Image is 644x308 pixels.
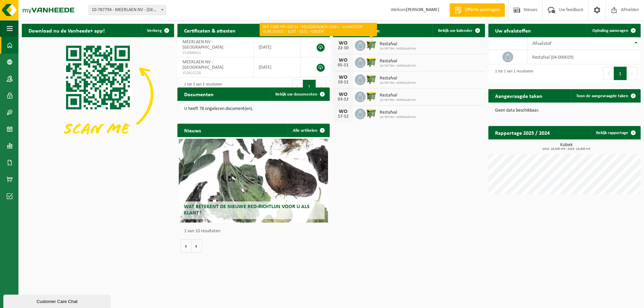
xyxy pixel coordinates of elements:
button: Next [316,80,326,93]
div: 19-11 [336,80,350,85]
img: WB-1100-HPE-GN-51 [366,56,377,68]
h2: Certificaten & attesten [177,24,242,37]
td: [DATE] [254,37,301,57]
button: Next [627,67,637,80]
button: Vorige [181,239,192,253]
div: 17-12 [336,114,350,119]
a: Bekijk uw certificaten [273,24,329,37]
h2: Nieuws [177,124,208,137]
a: Offerte aanvragen [449,3,505,17]
a: Ophaling aanvragen [587,24,640,37]
img: WB-1100-HPE-GN-51 [366,73,377,85]
div: WO [336,92,350,97]
div: WO [336,41,350,46]
span: MEERLAEN NV - [GEOGRAPHIC_DATA] [182,40,223,50]
div: 1 tot 2 van 2 resultaten [181,79,222,94]
h2: Rapportage 2025 / 2024 [488,126,556,139]
div: 1 tot 1 van 1 resultaten [492,66,533,81]
span: Bekijk uw documenten [275,92,317,97]
span: 10-787794 - MEERLAEN NV [380,115,416,119]
td: [DATE] [254,57,301,77]
span: Restafval [380,76,416,81]
a: Toon de aangevraagde taken [571,89,640,103]
div: 05-11 [336,63,350,68]
div: WO [336,75,350,80]
h2: Aangevraagde taken [488,89,549,102]
span: Restafval [380,42,416,47]
img: Download de VHEPlus App [22,37,174,151]
button: 1 [614,67,627,80]
span: VLA900411 [182,50,249,56]
button: 1 [303,80,316,93]
div: WO [336,58,350,63]
span: 10-787794 - MEERLAEN NV - GENT [89,5,166,15]
span: Restafval [380,110,416,115]
span: 10-787794 - MEERLAEN NV - GENT [89,5,166,15]
a: Bekijk uw documenten [270,87,329,101]
button: Verberg [142,24,173,37]
span: Verberg [147,28,162,33]
p: 1 van 10 resultaten [184,229,326,234]
button: Previous [292,80,303,93]
h2: Download nu de Vanheede+ app! [22,24,111,37]
div: 22-10 [336,46,350,51]
img: WB-1100-HPE-GN-51 [366,90,377,102]
span: Toon de aangevraagde taken [576,94,628,98]
h2: Documenten [177,87,220,101]
span: 2024: 28,600 m3 - 2025: 19,800 m3 [492,147,641,151]
div: WO [336,109,350,114]
span: Ophaling aanvragen [592,28,628,33]
span: 10-787794 - MEERLAEN NV [380,81,416,85]
img: WB-1100-HPE-GN-51 [366,39,377,51]
span: 10-787794 - MEERLAEN NV [380,98,416,102]
span: Bekijk uw certificaten [278,28,317,33]
span: Restafval [380,59,416,64]
h3: Kubiek [492,143,641,151]
h2: Ingeplande taken [333,24,386,37]
span: Afvalstof [532,41,551,46]
td: restafval (04-000029) [527,50,641,64]
span: VLA615226 [182,70,249,76]
button: Volgende [192,239,202,253]
span: Wat betekent de nieuwe RED-richtlijn voor u als klant? [184,204,310,216]
h2: Uw afvalstoffen [488,24,538,37]
span: Offerte aanvragen [463,7,501,13]
p: Geen data beschikbaar. [495,108,634,113]
span: 10-787794 - MEERLAEN NV [380,64,416,68]
span: MEERLAEN NV - [GEOGRAPHIC_DATA] [182,60,223,70]
span: Bekijk uw kalender [438,28,473,33]
img: WB-1100-HPE-GN-51 [366,108,377,119]
a: Bekijk uw kalender [433,24,484,37]
a: Wat betekent de nieuwe RED-richtlijn voor u als klant? [179,139,328,223]
iframe: chat widget [3,293,112,308]
a: Bekijk rapportage [591,126,640,139]
span: Restafval [380,93,416,98]
div: 03-12 [336,97,350,102]
a: Alle artikelen [287,124,329,137]
strong: [PERSON_NAME] [406,7,439,12]
button: Previous [603,67,614,80]
p: U heeft 78 ongelezen document(en). [184,107,323,111]
span: 10-787794 - MEERLAEN NV [380,47,416,51]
